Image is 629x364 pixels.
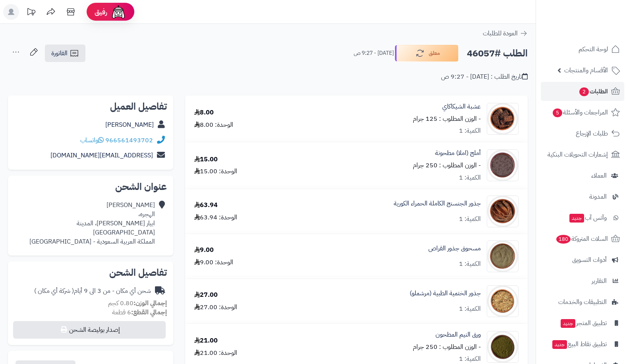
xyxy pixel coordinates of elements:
a: تطبيق نقاط البيعجديد [541,335,624,354]
a: العودة للطلبات [483,29,528,38]
span: 2 [579,87,589,96]
a: جذور الجنسنج الكاملة الحمراء الكورية [394,199,481,208]
img: 1677337284-Nettle%20Root%20Powder-90x90.jpg [487,240,518,272]
a: طلبات الإرجاع [541,124,624,143]
small: - الوزن المطلوب : 250 جرام [413,342,481,352]
span: الأقسام والمنتجات [564,65,608,76]
div: 27.00 [194,290,218,300]
div: الكمية: 1 [459,354,481,364]
span: المراجعات والأسئلة [552,107,608,118]
span: المدونة [589,191,607,202]
h2: عنوان الشحن [14,182,167,192]
div: 21.00 [194,336,218,345]
h2: الطلب #46057 [467,45,528,62]
div: الوحدة: 21.00 [194,349,237,358]
div: الكمية: 1 [459,304,481,314]
a: المراجعات والأسئلة5 [541,103,624,122]
a: العملاء [541,166,624,185]
span: ( شركة أي مكان ) [34,286,74,296]
a: تحديثات المنصة [21,4,41,22]
a: التطبيقات والخدمات [541,292,624,312]
small: [DATE] - 9:27 ص [354,49,394,57]
div: 15.00 [194,155,218,164]
a: [EMAIL_ADDRESS][DOMAIN_NAME] [50,151,153,160]
button: معلق [395,45,459,62]
strong: إجمالي الوزن: [134,298,167,308]
span: العملاء [591,170,607,181]
img: 1729149031-Marshmallow%20Root-90x90.jpg [487,285,518,317]
img: logo-2.png [575,21,621,38]
div: الوحدة: 8.00 [194,120,233,130]
small: - الوزن المطلوب : 250 جرام [413,161,481,170]
span: تطبيق المتجر [560,318,607,329]
a: أدوات التسويق [541,250,624,269]
img: 1677321994-Ginseng-90x90.jpg [487,196,518,227]
div: [PERSON_NAME] الهجره، ابيار [PERSON_NAME]، المدينة [GEOGRAPHIC_DATA] المملكة العربية السعودية - [... [14,201,155,246]
span: 5 [553,108,562,117]
small: 6 قطعة [112,308,167,317]
div: 9.00 [194,246,214,255]
div: الكمية: 1 [459,126,481,136]
button: إصدار بوليصة الشحن [13,321,166,339]
a: واتساب [80,136,104,145]
img: 1662097306-Amaala%20Powder-90x90.jpg [487,149,518,181]
a: السلات المتروكة180 [541,229,624,248]
a: مسحوق جذور القراص [428,244,481,253]
div: الكمية: 1 [459,173,481,182]
div: الوحدة: 63.94 [194,213,237,222]
div: الوحدة: 15.00 [194,167,237,176]
div: الكمية: 1 [459,215,481,224]
div: شحن أي مكان - من 3 الى 9 أيام [34,287,151,296]
span: جديد [569,214,584,223]
span: 180 [556,235,571,244]
a: التقارير [541,271,624,290]
span: الفاتورة [51,48,68,58]
div: الوحدة: 9.00 [194,258,233,267]
span: إشعارات التحويلات البنكية [548,149,608,160]
span: وآتس آب [569,212,607,223]
span: العودة للطلبات [483,29,518,38]
span: أدوات التسويق [572,254,607,265]
span: جديد [561,319,575,328]
div: الوحدة: 27.00 [194,303,237,312]
a: وآتس آبجديد [541,208,624,227]
a: الطلبات2 [541,82,624,101]
img: ai-face.png [110,4,126,20]
span: الطلبات [579,86,608,97]
h2: تفاصيل الشحن [14,268,167,277]
small: 0.80 كجم [108,298,167,308]
a: 966561493702 [105,136,153,145]
span: التقارير [592,275,607,287]
a: أملج (املا) مطحونة [435,149,481,158]
h2: تفاصيل العميل [14,102,167,111]
span: التطبيقات والخدمات [558,296,607,308]
span: تطبيق نقاط البيع [552,339,607,350]
a: المدونة [541,187,624,206]
span: لوحة التحكم [579,44,608,55]
img: 1645466698-Shikakai-90x90.jpg [487,103,518,135]
div: الكمية: 1 [459,259,481,269]
a: [PERSON_NAME] [105,120,154,130]
a: إشعارات التحويلات البنكية [541,145,624,164]
a: الفاتورة [45,45,85,62]
span: طلبات الإرجاع [576,128,608,139]
span: السلات المتروكة [555,233,608,244]
small: - الوزن المطلوب : 125 جرام [413,114,481,124]
a: عشبة الشيكاكاي [442,102,481,111]
a: لوحة التحكم [541,40,624,59]
a: ورق النيم المطحون [435,330,481,339]
span: رفيق [95,7,107,17]
span: جديد [552,340,567,349]
a: جذور الختمية الطبية (مرشملو) [410,289,481,298]
a: تطبيق المتجرجديد [541,314,624,333]
div: تاريخ الطلب : [DATE] - 9:27 ص [441,72,528,81]
div: 63.94 [194,201,218,210]
img: 1752039124-Neem%20Powder%202-90x90.jpg [487,331,518,363]
div: 8.00 [194,108,214,117]
strong: إجمالي القطع: [131,308,167,317]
